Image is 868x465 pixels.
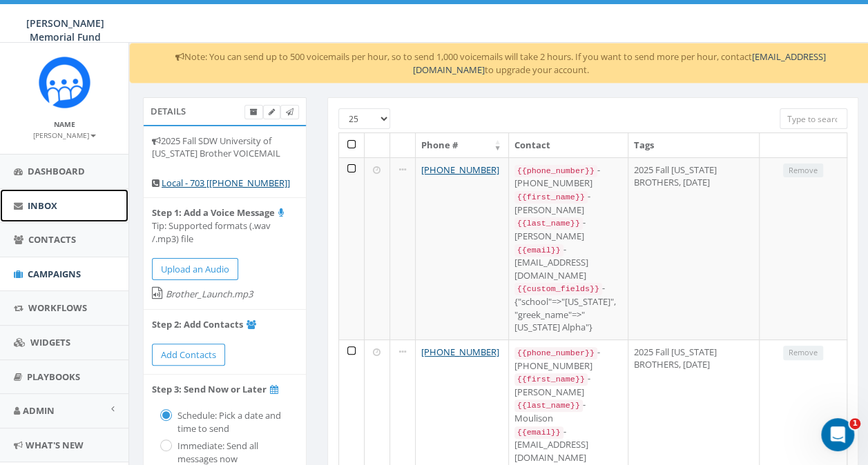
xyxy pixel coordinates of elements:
[628,157,760,339] td: 2025 Fall [US_STATE] BROTHERS, [DATE]
[514,399,583,412] code: {{last_name}}
[421,164,499,176] a: [PHONE_NUMBER]
[33,130,96,140] small: [PERSON_NAME]
[514,372,622,398] div: - [PERSON_NAME]
[514,426,563,439] code: {{email}}
[514,243,622,282] div: - [EMAIL_ADDRESS][DOMAIN_NAME]
[780,108,847,129] input: Type to search
[26,439,84,451] span: What's New
[28,165,85,177] span: Dashboard
[416,133,509,157] th: Phone #: activate to sort column ascending
[514,190,622,216] div: - [PERSON_NAME]
[174,409,289,435] label: Schedule: Pick a date and time to send
[161,348,216,361] span: Add Contacts
[514,164,622,190] div: - [PHONE_NUMBER]
[33,128,96,141] a: [PERSON_NAME]
[514,216,622,242] div: - [PERSON_NAME]
[152,206,275,219] b: Step 1: Add a Voice Message
[821,418,854,451] iframe: Intercom live chat
[514,283,602,295] code: {{custom_fields}}
[514,165,597,177] code: {{phone_number}}
[30,336,70,348] span: Widgets
[162,177,290,189] a: Local - 703 [[PHONE_NUMBER]]
[514,217,583,230] code: {{last_name}}
[514,398,622,424] div: - Moulison
[28,301,87,314] span: Workflows
[28,199,57,212] span: Inbox
[26,17,104,43] span: [PERSON_NAME] Memorial Fund
[628,133,760,157] th: Tags
[413,50,827,76] a: [EMAIL_ADDRESS][DOMAIN_NAME]
[421,346,499,358] a: [PHONE_NUMBER]
[514,191,588,204] code: {{first_name}}
[143,97,307,125] div: Details
[514,347,597,359] code: {{phone_number}}
[174,439,289,465] label: Immediate: Send all messages now
[269,106,275,117] span: Edit Campaign Title
[152,280,298,301] label: Brother_Launch.mp3
[514,346,622,372] div: - [PHONE_NUMBER]
[39,57,90,108] img: Rally_Corp_Icon.png
[152,219,271,245] l: Tip: Supported formats (.wav /.mp3) file
[849,418,860,429] span: 1
[28,233,76,246] span: Contacts
[514,281,622,333] div: - {"school"=>"[US_STATE]", "greek_name"=>"[US_STATE] Alpha"}
[28,268,81,280] span: Campaigns
[152,318,243,330] b: Step 2: Add Contacts
[514,244,563,257] code: {{email}}
[509,133,628,157] th: Contact
[514,373,588,386] code: {{first_name}}
[152,383,267,395] b: Step 3: Send Now or Later
[144,126,306,168] li: 2025 Fall SDW University of [US_STATE] Brother VOICEMAIL
[54,119,75,129] small: Name
[27,370,80,383] span: Playbooks
[514,425,622,464] div: - [EMAIL_ADDRESS][DOMAIN_NAME]
[152,344,225,366] a: Add Contacts
[152,258,238,281] button: Upload an Audio
[250,106,258,117] span: Archive Campaign
[23,404,55,417] span: Admin
[286,106,293,117] span: Send Test RVM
